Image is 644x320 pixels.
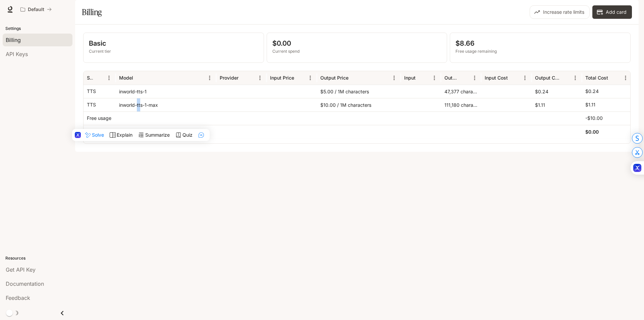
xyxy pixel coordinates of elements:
h6: Total [87,129,98,135]
button: Sort [94,73,104,83]
div: inworld-tts-1 [116,85,216,98]
button: All workspaces [17,3,55,16]
p: Free usage remaining [455,48,625,54]
button: Sort [416,73,426,83]
button: Sort [609,73,619,83]
button: Increase rate limits [530,5,590,19]
div: $10.00 / 1M characters [317,98,401,111]
p: $1.11 [585,101,595,108]
button: Menu [104,73,114,83]
button: Sort [295,73,305,83]
p: $0.00 [272,38,442,48]
button: Add card [592,5,632,19]
button: Menu [470,73,480,83]
div: 111,180 characters [441,98,481,111]
button: Menu [570,73,580,83]
button: Menu [429,73,439,83]
button: Sort [560,73,570,83]
p: $8.66 [455,38,625,48]
p: Current tier [89,48,258,54]
div: $1.11 [532,98,582,111]
h1: Billing [82,5,102,19]
button: Sort [460,73,470,83]
p: Default [28,7,44,12]
p: TTS [87,101,96,108]
div: Output [444,75,459,81]
div: Model [119,75,133,81]
div: $0.24 [532,85,582,98]
p: -$10.00 [585,115,603,122]
div: Output Price [320,75,348,81]
p: Basic [89,38,258,48]
div: Provider [220,75,238,81]
button: Menu [389,73,399,83]
p: Free usage [87,115,111,122]
p: $0.24 [585,88,599,95]
h6: $0.00 [585,129,599,135]
div: Input Price [270,75,294,81]
p: Current spend [272,48,442,54]
div: inworld-tts-1-max [116,98,216,111]
button: Sort [239,73,249,83]
div: Output Cost [535,75,559,81]
button: Sort [508,73,519,83]
div: $5.00 / 1M characters [317,85,401,98]
button: Menu [621,73,631,83]
button: Menu [305,73,315,83]
p: TTS [87,88,96,95]
div: Total Cost [585,75,608,81]
div: Input Cost [485,75,508,81]
button: Sort [134,73,144,83]
button: Menu [520,73,530,83]
div: Input [404,75,416,81]
button: Menu [255,73,265,83]
div: 47,377 characters [441,85,481,98]
button: Sort [349,73,359,83]
button: Menu [205,73,215,83]
div: Service [87,75,93,81]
